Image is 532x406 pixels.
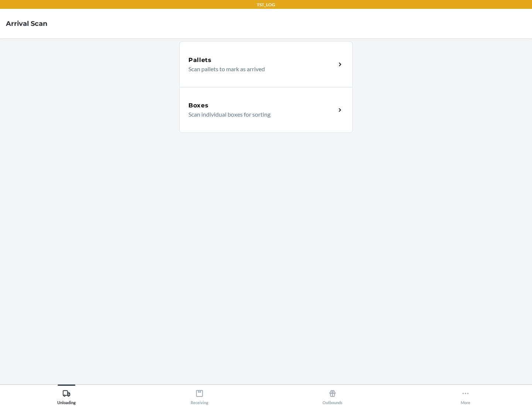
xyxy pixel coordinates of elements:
p: Scan individual boxes for sorting [188,110,330,119]
div: Unloading [57,386,76,405]
button: More [399,385,532,405]
a: PalletsScan pallets to mark as arrived [179,41,353,87]
div: Outbounds [323,386,342,405]
h4: Arrival Scan [6,19,47,28]
p: Scan pallets to mark as arrived [188,65,330,73]
button: Receiving [133,385,266,405]
button: Outbounds [266,385,399,405]
div: More [461,386,470,405]
div: Receiving [191,386,208,405]
h5: Pallets [188,56,212,65]
h5: Boxes [188,101,209,110]
a: BoxesScan individual boxes for sorting [179,87,353,133]
p: TST_LOG [257,1,275,8]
